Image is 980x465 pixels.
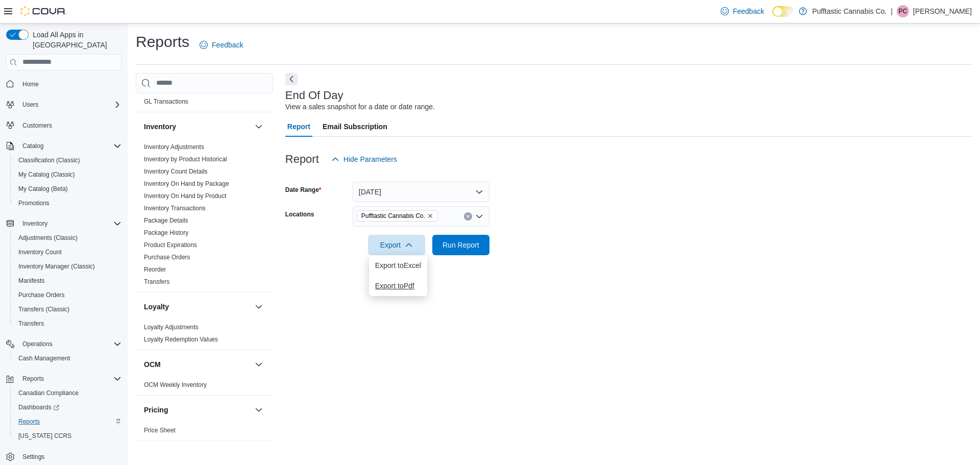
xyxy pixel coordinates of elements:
button: Remove Pufftastic Cannabis Co. from selection in this group [427,213,433,219]
span: Promotions [18,199,50,207]
button: Inventory Count [10,245,126,259]
span: Pufftastic Cannabis Co. [361,211,425,221]
h3: Loyalty [144,302,169,312]
span: Catalog [18,140,121,152]
button: Canadian Compliance [10,386,126,400]
button: OCM [253,358,265,371]
a: Package History [144,229,188,236]
span: PC [899,5,908,17]
a: Purchase Orders [14,289,69,301]
span: My Catalog (Classic) [14,168,121,181]
button: Reports [2,372,126,386]
div: Loyalty [136,321,273,350]
button: Promotions [10,196,126,210]
button: Inventory [253,120,265,133]
span: Users [22,101,38,109]
span: My Catalog (Classic) [18,170,75,179]
span: Price Sheet [144,426,176,434]
button: Loyalty [253,301,265,313]
div: Finance [136,83,273,112]
span: Inventory Manager (Classic) [18,262,95,271]
span: Inventory [18,217,121,230]
button: Catalog [2,139,126,153]
span: Washington CCRS [14,430,121,442]
h3: Inventory [144,121,176,132]
a: Manifests [14,275,48,287]
button: Users [2,97,126,112]
h3: Report [285,153,319,165]
span: Manifests [18,277,44,285]
div: View a sales snapshot for a date or date range. [285,102,435,112]
span: Export to Excel [375,261,421,270]
button: Transfers [10,316,126,331]
a: Inventory Count Details [144,168,208,175]
a: Dashboards [14,401,63,413]
a: Inventory Adjustments [144,143,204,151]
span: Canadian Compliance [18,389,79,397]
button: Classification (Classic) [10,153,126,167]
span: Promotions [14,197,121,209]
span: Reorder [144,265,166,274]
span: Cash Management [18,354,70,362]
button: Settings [2,449,126,464]
label: Date Range [285,186,322,194]
div: Preeya Chauhan [897,5,909,17]
button: Adjustments (Classic) [10,231,126,245]
span: Users [18,99,121,111]
button: Operations [18,338,57,350]
button: Inventory [18,217,52,230]
button: Hide Parameters [327,149,401,169]
span: Customers [18,119,121,132]
span: Feedback [733,6,764,16]
a: Inventory by Product Historical [144,156,227,163]
span: Cash Management [14,352,121,364]
button: Clear input [464,212,472,221]
span: Export [374,235,419,255]
a: [US_STATE] CCRS [14,430,76,442]
span: Purchase Orders [14,289,121,301]
a: Cash Management [14,352,74,364]
button: [US_STATE] CCRS [10,429,126,443]
button: Loyalty [144,302,251,312]
a: Promotions [14,197,54,209]
span: Inventory Count [14,246,121,258]
h3: OCM [144,359,161,370]
a: Loyalty Redemption Values [144,336,218,343]
button: Export [368,235,425,255]
span: Email Subscription [323,116,387,137]
button: Customers [2,118,126,133]
a: Inventory Count [14,246,66,258]
div: Pricing [136,424,273,440]
button: Export toExcel [369,255,427,276]
div: Inventory [136,141,273,292]
span: Reports [18,373,121,385]
span: Settings [22,453,44,461]
span: Operations [18,338,121,350]
button: Reports [10,414,126,429]
a: Settings [18,451,48,463]
a: OCM Weekly Inventory [144,381,207,388]
button: Next [285,73,298,85]
a: Transfers [14,317,48,330]
span: Inventory On Hand by Product [144,192,226,200]
span: Inventory Manager (Classic) [14,260,121,273]
span: My Catalog (Beta) [14,183,121,195]
span: Loyalty Adjustments [144,323,199,331]
button: Reports [18,373,48,385]
span: Transfers (Classic) [14,303,121,315]
div: OCM [136,379,273,395]
span: Inventory On Hand by Package [144,180,229,188]
button: Open list of options [475,212,483,221]
a: Product Expirations [144,241,197,249]
label: Locations [285,210,314,218]
img: Cova [20,6,66,16]
a: Inventory Transactions [144,205,206,212]
a: My Catalog (Beta) [14,183,72,195]
button: Catalog [18,140,47,152]
span: Home [22,80,39,88]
